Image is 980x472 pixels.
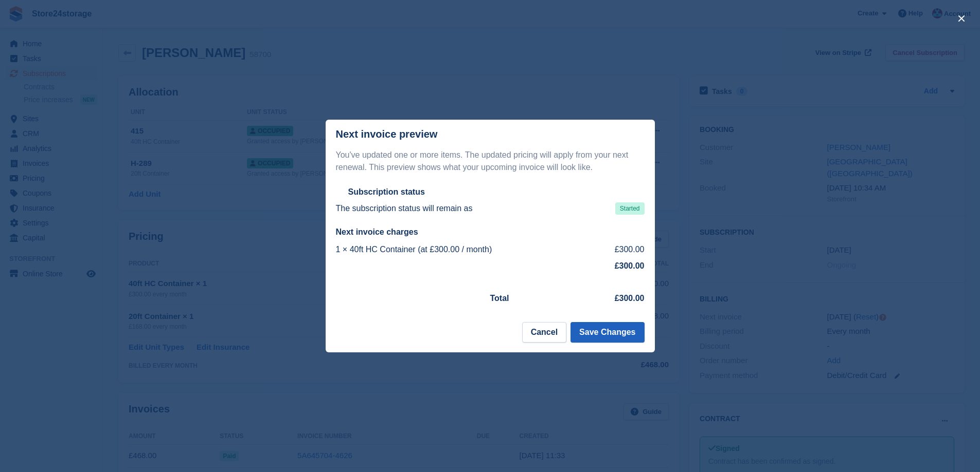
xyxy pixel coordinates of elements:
span: Started [615,202,645,215]
button: close [953,10,970,27]
strong: £300.00 [615,294,645,303]
button: Save Changes [571,322,644,343]
p: The subscription status will remain as [336,202,473,215]
td: 1 × 40ft HC Container (at £300.00 / month) [336,241,595,258]
strong: £300.00 [615,261,645,270]
h2: Subscription status [348,187,425,197]
button: Cancel [522,322,566,343]
td: £300.00 [595,241,645,258]
h2: Next invoice charges [336,227,645,237]
p: You've updated one or more items. The updated pricing will apply from your next renewal. This pre... [336,149,645,174]
p: Next invoice preview [336,128,438,140]
strong: Total [490,294,509,303]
